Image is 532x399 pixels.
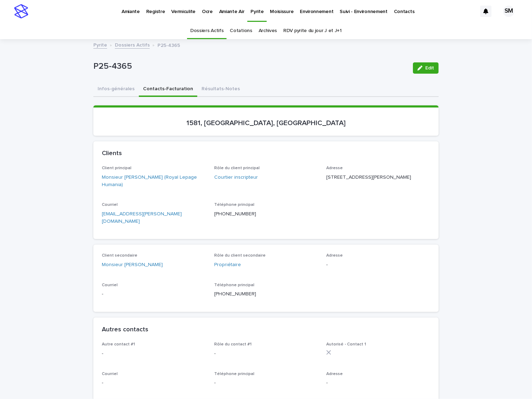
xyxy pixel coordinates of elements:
p: P25-4365 [93,61,407,72]
p: - [102,290,206,298]
p: P25-4365 [157,41,180,49]
span: Client principal [102,166,131,170]
span: Téléphone principal [214,372,254,376]
button: Contacts-Facturation [139,82,197,97]
a: Cotations [230,23,252,39]
a: Dossiers Actifs [115,41,150,49]
p: - [102,350,206,357]
a: [EMAIL_ADDRESS][PERSON_NAME][DOMAIN_NAME] [102,211,182,224]
a: RDV pyrite du jour J et J+1 [283,23,342,39]
button: Edit [413,62,439,74]
a: Pyrite [93,41,107,49]
span: Autre contact #1 [102,342,135,346]
span: Courriel [102,283,118,287]
span: Rôle du contact #1 [214,342,252,346]
a: Dossiers Actifs [190,23,223,39]
p: - [214,379,318,387]
a: Propriétaire [214,261,241,269]
span: Courriel [102,203,118,207]
span: Rôle du client secondaire [214,253,266,258]
p: [STREET_ADDRESS][PERSON_NAME] [326,174,430,181]
a: Archives [259,23,277,39]
p: 1581, [GEOGRAPHIC_DATA], [GEOGRAPHIC_DATA] [102,119,430,127]
h2: Clients [102,150,122,158]
span: Téléphone principal [214,283,254,287]
p: - [326,261,430,269]
span: Adresse [326,253,343,258]
p: - [102,379,206,387]
p: [PHONE_NUMBER] [214,210,318,218]
a: Courtier inscripteur [214,174,258,181]
p: - [326,379,430,387]
span: Autorisé - Contact 1 [326,342,366,346]
img: stacker-logo-s-only.png [14,4,28,18]
span: Client secondaire [102,253,137,258]
p: [PHONE_NUMBER] [214,290,318,298]
span: Adresse [326,166,343,170]
p: - [214,350,318,357]
button: Infos-générales [93,82,139,97]
span: Edit [425,66,434,70]
span: Courriel [102,372,118,376]
span: Rôle du client principal [214,166,260,170]
span: Adresse [326,372,343,376]
a: Monsieur [PERSON_NAME] (Royal Lepage Humania) [102,174,206,189]
span: Téléphone principal [214,203,254,207]
div: SM [503,6,514,17]
h2: Autres contacts [102,326,148,334]
button: Résultats-Notes [197,82,244,97]
a: Monsieur [PERSON_NAME] [102,261,163,269]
